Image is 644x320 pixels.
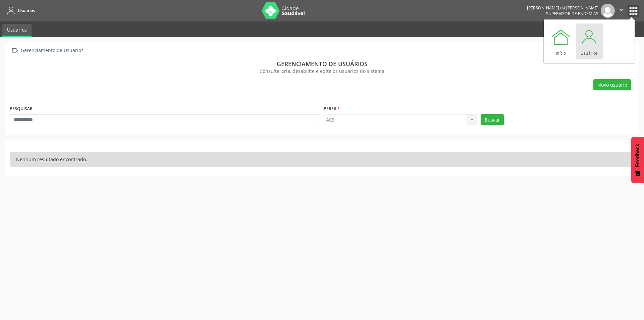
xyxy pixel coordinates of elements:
[14,67,630,75] div: Consulte, crie, desabilite e edite os usuários do sistema
[14,60,630,67] div: Gerenciamento de usuários
[635,144,641,167] span: Feedback
[546,11,598,16] span: Supervisor de Endemias
[628,5,639,17] button: apps
[576,24,603,59] a: Usuários
[618,6,625,13] i: 
[18,8,35,13] span: Usuários
[10,104,33,114] label: PESQUISAR
[547,24,574,59] a: Início
[10,46,85,55] a:  Gerenciamento de Usuários
[2,24,32,37] a: Usuários
[19,46,85,55] div: Gerenciamento de Usuários
[615,4,628,18] button: 
[631,137,644,183] button: Feedback - Mostrar pesquisa
[593,79,631,91] button: Novo usuário
[601,4,615,18] img: img
[5,5,35,16] a: Usuários
[481,114,504,126] button: Buscar
[597,81,627,88] span: Novo usuário
[324,104,340,114] label: Perfil
[10,152,634,167] div: Nenhum resultado encontrado.
[527,5,598,11] div: [PERSON_NAME] da [PERSON_NAME]
[10,46,19,55] i: 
